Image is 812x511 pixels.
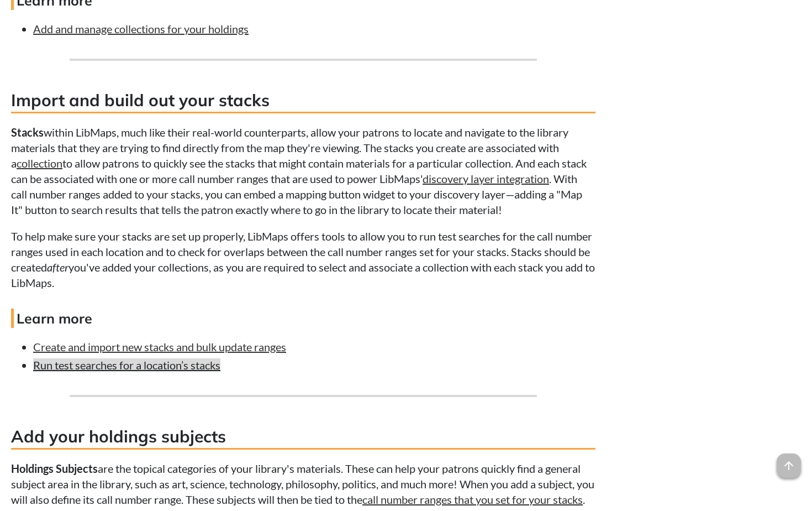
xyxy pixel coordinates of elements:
[17,157,62,170] a: collection
[362,493,583,506] a: call number ranges that you set for your stacks
[33,358,220,372] a: Run test searches for a location’s stacks
[11,88,595,113] h3: Import and build out your stacks
[11,309,595,328] h4: Learn more
[423,172,549,185] a: discovery layer integration
[47,260,68,274] em: after
[11,124,595,217] p: within LibMaps, much like their real-world counterparts, allow your patrons to locate and navigat...
[11,228,595,290] p: To help make sure your stacks are set up properly, LibMaps offers tools to allow you to run test ...
[11,425,595,450] h3: Add your holdings subjects
[33,22,249,35] a: Add and manage collections for your holdings
[11,462,98,475] strong: Holdings Subjects
[33,340,286,353] a: Create and import new stacks and bulk update ranges
[777,453,801,478] span: arrow_upward
[777,455,801,468] a: arrow_upward
[11,126,44,139] strong: Stacks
